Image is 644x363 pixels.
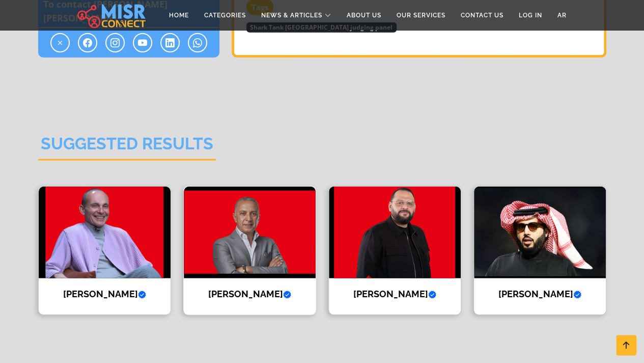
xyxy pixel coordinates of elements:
[474,187,606,278] img: Turki Al Sheikh
[550,6,574,25] a: AR
[428,291,436,299] svg: Verified account
[177,186,322,316] a: Ahmed El Sewedy [PERSON_NAME]
[254,6,339,25] a: News & Articles
[329,187,461,278] img: Abdullah Salam
[32,186,177,316] a: Mohamed Farouk [PERSON_NAME]
[453,6,511,25] a: Contact Us
[46,289,163,300] h4: [PERSON_NAME]
[38,134,216,160] h2: Suggested Results
[283,291,291,299] svg: Verified account
[77,3,146,28] img: main.misr_connect
[322,186,467,316] a: Abdullah Salam [PERSON_NAME]
[467,186,612,316] a: Turki Al Sheikh [PERSON_NAME]
[511,6,550,25] a: Log in
[191,289,308,300] h4: [PERSON_NAME]
[261,11,322,20] span: News & Articles
[389,6,453,25] a: Our Services
[337,289,453,300] h4: [PERSON_NAME]
[39,187,171,278] img: Mohamed Farouk
[161,6,197,25] a: Home
[339,6,389,25] a: About Us
[138,291,146,299] svg: Verified account
[482,289,598,300] h4: [PERSON_NAME]
[184,187,316,278] img: Ahmed El Sewedy
[573,291,581,299] svg: Verified account
[197,6,254,25] a: Categories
